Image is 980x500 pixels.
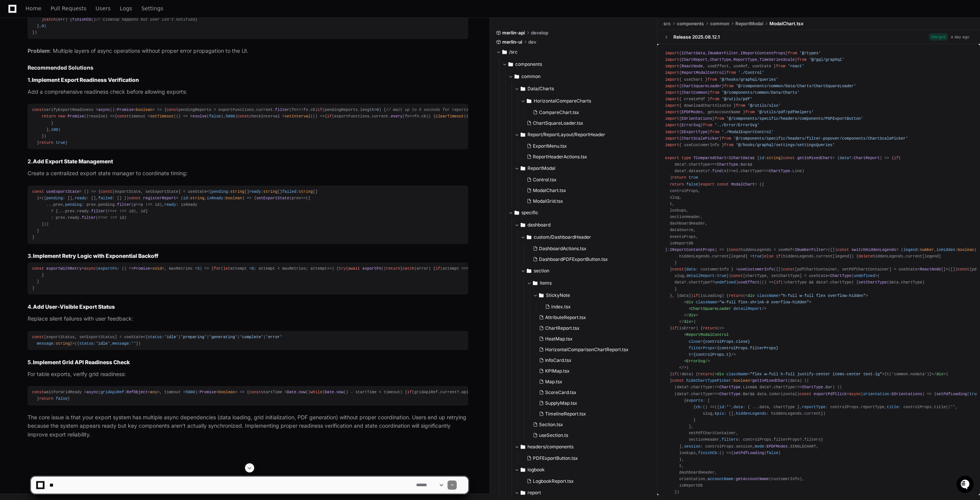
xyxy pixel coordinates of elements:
svg: Directory [521,442,525,451]
div: a day ago [951,34,969,40]
span: id [759,156,764,160]
span: Bar [741,162,748,167]
span: Report/ReportLayout/ReportHeader [528,132,605,138]
span: Pull Requests [51,6,86,11]
span: import [665,103,679,108]
span: Settings [141,6,163,11]
span: components [677,21,704,27]
span: boolean [225,196,242,200]
span: '@/components/common/Data/Charts' [722,90,799,95]
span: resolve [190,114,207,119]
span: if [327,114,332,119]
button: Data/Charts [514,83,652,95]
span: 100 [51,127,58,132]
svg: Directory [514,208,519,217]
span: ModalGrid.tsx [533,198,563,204]
span: EOrientations [681,116,712,121]
span: const [129,196,141,200]
span: clearTimeout [436,114,464,119]
span: => [292,196,306,200]
span: r [98,215,101,220]
span: boolean [136,107,152,112]
span: filter [91,209,105,213]
span: '@/components/common/Data/Charts/ChartSquareLoader' [736,83,856,88]
svg: Directory [521,130,525,139]
span: src [663,21,671,27]
span: // Cleanup happens but user isn't notified [96,17,195,22]
span: '@/gql/graphql' [809,57,844,62]
span: '@/utils/pdf' [722,97,752,101]
h2: Recommended Solutions [28,64,468,72]
strong: Problem [28,47,50,54]
span: pending [46,196,63,200]
span: InfoCard.tsx [545,357,572,363]
span: dev [528,39,536,45]
span: ChartSquareLoader [681,83,722,88]
span: 0 [377,107,379,112]
span: ( ) => [87,114,115,119]
span: string [230,189,245,194]
div: Start new chat [26,57,126,65]
button: headers/components [514,441,652,453]
span: Map.tsx [545,379,562,385]
div: We're available if you need us! [26,65,97,71]
button: common [508,70,652,83]
span: items [540,280,552,286]
span: ReportType [733,57,757,62]
span: HeatMap.tsx [545,336,573,342]
span: '@/hooks/graphql/queries' [719,77,778,81]
span: => [292,107,301,112]
div: ( { ( () => { { (pdfContent. > ) { } { . ( ) } } (err) { () } }, ) }) [32,10,464,36]
p: Add a comprehensive readiness check before allowing exports: [28,88,468,96]
span: Line [792,169,802,173]
span: useExportState [46,189,79,194]
span: fn [405,114,410,119]
span: const [729,248,741,252]
span: failed [98,196,113,200]
span: ChartReport.tsx [545,325,580,331]
button: ChartSquareLoader.tsx [524,118,647,129]
span: './Control' [738,70,764,75]
span: catch [44,17,56,22]
span: '@/hooks/graphql/settings/settingsQueries' [736,143,835,147]
span: AttributeReport.tsx [545,314,586,321]
span: () => [313,114,325,119]
div: Welcome [8,31,139,43]
span: from [710,129,719,134]
button: custom/DashboardHeader [521,231,652,243]
button: InfoCard.tsx [536,355,647,366]
button: items [527,277,652,289]
svg: Directory [521,164,525,173]
span: '@/utils/pdf/pdfHelpers' [757,110,814,114]
span: '@/utils/xlsx' [748,103,781,108]
span: ModalChart [731,182,755,186]
button: SupplyMap.tsx [536,398,647,409]
span: ChartReport [681,57,707,62]
span: registerReport [143,196,176,200]
span: ExportMenu.tsx [533,143,567,149]
span: from [707,77,717,81]
span: PDFExportButton.tsx [533,455,578,461]
button: Open customer support [1,1,18,18]
span: from [722,136,731,140]
span: common [521,73,541,80]
span: import [665,77,679,81]
span: ready [75,196,87,200]
span: import [665,51,679,55]
span: return [672,175,686,180]
span: r [108,209,110,213]
button: AttributeReport.tsx [536,312,647,323]
button: HorizontalComparisonChartReport.tsx [536,344,647,355]
span: dashboard [528,222,550,228]
span: prev [292,196,301,200]
span: string [299,189,313,194]
span: // Wait up to 5 seconds for reports to load [386,107,487,112]
span: import [665,123,679,127]
span: merlin-ui [502,39,522,45]
span: section [534,268,549,274]
span: const [101,189,113,194]
button: ModalChart.tsx [524,185,647,196]
span: Home [26,6,41,11]
span: ReportModalControl [681,70,724,75]
span: ChartType [710,57,731,62]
